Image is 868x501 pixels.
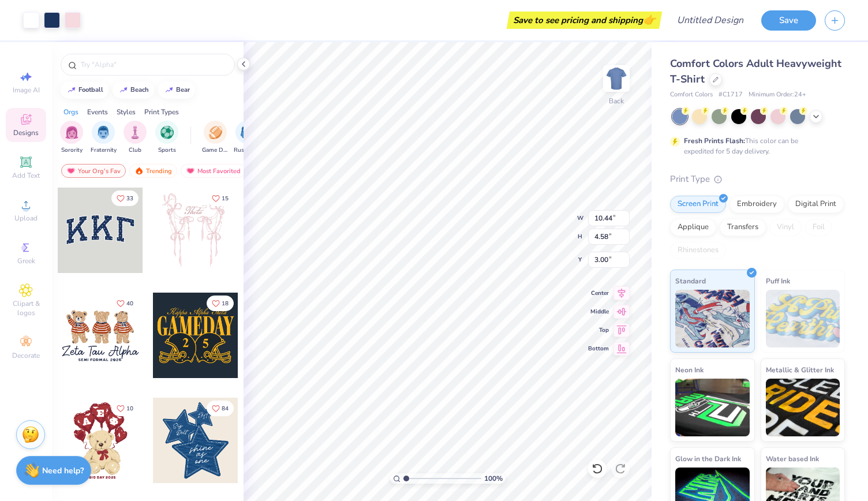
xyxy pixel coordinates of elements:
input: Untitled Design [668,9,753,32]
strong: Fresh Prints Flash: [684,136,745,145]
span: 84 [222,406,229,412]
span: Glow in the Dark Ink [675,453,741,465]
button: Like [111,296,139,311]
div: Foil [805,219,832,236]
div: Embroidery [729,196,784,213]
button: filter button [124,121,147,155]
span: Top [588,326,609,334]
span: Designs [13,128,39,137]
div: Rhinestones [670,242,726,259]
span: Fraternity [91,146,117,155]
span: Game Day [202,146,229,155]
span: Decorate [12,351,40,360]
span: Middle [588,308,609,316]
div: Print Types [144,107,179,117]
button: Like [207,190,234,206]
button: filter button [234,121,260,155]
span: Clipart & logos [6,299,46,317]
img: Club Image [129,126,141,139]
img: trend_line.gif [67,87,76,94]
button: beach [113,81,154,99]
span: Comfort Colors [670,90,713,100]
div: Trending [129,164,177,178]
div: filter for Rush & Bid [234,121,260,155]
button: Like [207,401,234,416]
img: Back [605,67,628,90]
button: bear [158,81,195,99]
div: Most Favorited [181,164,246,178]
span: 33 [126,196,133,201]
img: Fraternity Image [97,126,110,139]
div: filter for Club [124,121,147,155]
span: Minimum Order: 24 + [749,90,806,100]
img: Puff Ink [766,290,840,347]
span: 15 [222,196,229,201]
img: trend_line.gif [164,87,174,94]
span: 18 [222,301,229,306]
img: Neon Ink [675,379,750,436]
div: Events [87,107,108,117]
div: filter for Sorority [60,121,83,155]
span: Upload [14,214,38,223]
span: 40 [126,301,133,306]
div: Vinyl [769,219,802,236]
div: Applique [670,219,716,236]
span: Rush & Bid [234,146,260,155]
strong: Need help? [42,465,84,476]
div: Back [609,96,624,106]
div: This color can be expedited for 5 day delivery. [684,136,826,156]
span: Club [129,146,141,155]
img: Game Day Image [209,126,222,139]
div: Orgs [63,107,78,117]
img: trending.gif [134,167,144,175]
button: Like [111,401,139,416]
img: Sports Image [160,126,174,139]
img: Standard [675,290,750,347]
button: Like [111,190,139,206]
button: filter button [155,121,178,155]
img: most_fav.gif [66,167,76,175]
span: Greek [17,256,35,266]
span: Neon Ink [675,364,704,376]
img: trend_line.gif [119,87,128,94]
button: filter button [60,121,83,155]
button: football [61,81,108,99]
div: filter for Game Day [202,121,229,155]
div: Transfers [720,219,766,236]
span: Puff Ink [766,275,790,287]
div: Save to see pricing and shipping [510,12,659,29]
button: Save [761,10,816,31]
span: Water based Ink [766,453,819,465]
span: Metallic & Glitter Ink [766,364,834,376]
div: Styles [117,107,136,117]
img: Metallic & Glitter Ink [766,379,840,436]
div: football [78,87,103,93]
div: Your Org's Fav [61,164,126,178]
div: Print Type [670,173,845,186]
div: filter for Fraternity [91,121,117,155]
button: filter button [91,121,117,155]
button: filter button [202,121,229,155]
span: Center [588,289,609,297]
span: Image AI [13,85,40,95]
span: Sorority [61,146,83,155]
span: Add Text [12,171,40,180]
span: # C1717 [719,90,743,100]
span: 10 [126,406,133,412]
span: Comfort Colors Adult Heavyweight T-Shirt [670,57,841,86]
span: Bottom [588,345,609,353]
div: filter for Sports [155,121,178,155]
button: Like [207,296,234,311]
span: Sports [158,146,176,155]
img: Rush & Bid Image [241,126,254,139]
div: beach [130,87,149,93]
img: Sorority Image [65,126,78,139]
span: 100 % [484,473,503,484]
div: Digital Print [788,196,844,213]
span: 👉 [643,13,656,27]
div: Screen Print [670,196,726,213]
div: bear [176,87,190,93]
span: Standard [675,275,706,287]
input: Try "Alpha" [80,59,227,70]
img: most_fav.gif [186,167,195,175]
